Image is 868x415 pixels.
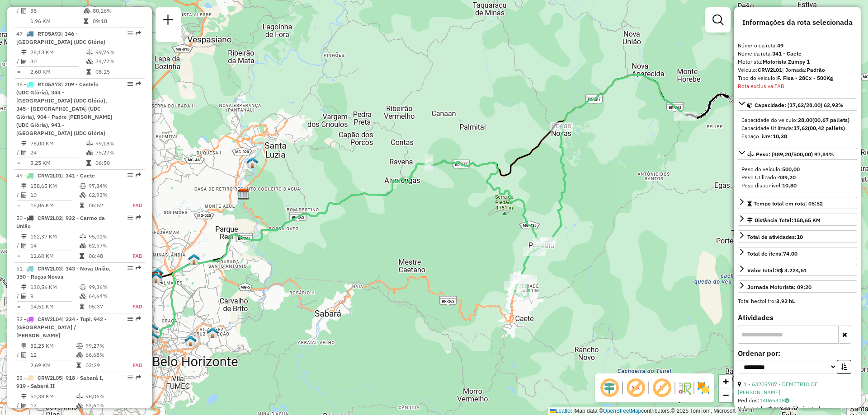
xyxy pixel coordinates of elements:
[677,381,692,395] img: Fluxo de ruas
[763,58,810,65] strong: Motorista Zumpy 1
[95,139,141,148] td: 99,18%
[738,162,857,193] div: Peso: (489,20/500,00) 97,84%
[21,8,27,14] i: Total de Atividades
[123,252,143,261] td: FAD
[738,348,857,359] label: Ordenar por:
[21,141,27,146] i: Distância Total
[88,302,123,311] td: 05:37
[21,294,27,299] i: Total de Atividades
[723,376,729,387] span: +
[782,182,797,189] strong: 10,80
[127,266,133,271] em: Opções
[782,66,825,73] span: | Jornada:
[778,174,796,181] strong: 489,20
[773,133,787,140] strong: 10,38
[747,250,797,258] div: Total de itens:
[16,81,112,136] span: 48 -
[16,148,21,157] td: /
[738,112,857,144] div: Capacidade: (17,62/28,00) 62,93%
[238,188,250,200] img: CDD Santa Luzia
[80,203,84,208] i: Tempo total em rota
[76,363,81,368] i: Tempo total em rota
[812,117,849,123] strong: (00,67 pallets)
[30,232,79,241] td: 162,37 KM
[38,214,62,221] span: CRW2L02
[85,350,123,359] td: 66,68%
[30,401,76,410] td: 12
[188,253,200,265] img: 211 UDC WCL Vila Suzana
[16,241,21,250] td: /
[80,304,84,309] i: Tempo total em rota
[719,388,732,402] a: Zoom out
[127,31,133,36] em: Opções
[95,67,141,76] td: 08:15
[95,159,141,168] td: 06:50
[16,81,112,136] span: | 209 - Castelo (UDC Glória), 344 - [GEOGRAPHIC_DATA] (UDC Glória), 345 - [GEOGRAPHIC_DATA] (UDC ...
[95,57,141,66] td: 74,77%
[152,268,164,280] img: Simulação- STA
[21,192,27,198] i: Total de Atividades
[30,341,76,350] td: 32,23 KM
[38,265,62,272] span: CRW2L03
[80,243,86,248] i: % de utilização da cubagem
[741,132,854,140] div: Espaço livre:
[80,192,86,198] i: % de utilização da cubagem
[85,401,123,410] td: 63,61%
[16,30,105,45] span: | 346 - [GEOGRAPHIC_DATA] (UDC Glória)
[136,215,141,220] em: Rota exportada
[30,302,79,311] td: 14,51 KM
[738,197,857,209] a: Tempo total em rota: 05:52
[30,361,76,370] td: 2,69 KM
[30,292,79,301] td: 9
[738,74,857,82] div: Tipo do veículo:
[16,401,21,410] td: /
[738,214,857,226] a: Distância Total:158,65 KM
[738,18,857,27] h4: Informações da rota selecionada
[88,292,123,301] td: 64,64%
[16,67,21,76] td: =
[85,341,123,350] td: 99,27%
[86,141,93,146] i: % de utilização do peso
[793,217,821,224] span: 158,65 KM
[738,66,857,74] div: Veículo:
[30,392,76,401] td: 50,38 KM
[123,361,143,370] td: FAD
[80,294,86,299] i: % de utilização da cubagem
[84,19,88,24] i: Tempo total em rota
[599,377,620,399] span: Ocultar deslocamento
[550,408,572,414] a: Leaflet
[16,17,21,26] td: =
[738,230,857,242] a: Total de atividades:10
[738,58,857,66] div: Motorista:
[738,247,857,259] a: Total de itens:74,00
[88,283,123,292] td: 99,36%
[738,405,857,413] div: Valor total: R$ 259,82
[16,374,104,389] span: | 918 - Sabará I, 919 - Sabará II
[16,159,21,168] td: =
[85,392,123,401] td: 98,06%
[797,233,803,240] strong: 10
[85,361,123,370] td: 03:29
[30,57,86,66] td: 30
[76,343,83,349] i: % de utilização do peso
[738,98,857,111] a: Capacidade: (17,62/28,00) 62,93%
[738,82,857,90] div: Rota exclusiva FAD
[755,102,844,108] span: Capacidade: (17,62/28,00) 62,93%
[696,381,711,395] img: Exibir/Ocultar setores
[123,201,143,210] td: FAD
[30,350,76,359] td: 12
[738,297,857,305] div: Total hectolitro:
[30,17,83,26] td: 1,96 KM
[16,292,21,301] td: /
[88,232,123,241] td: 95,01%
[30,283,79,292] td: 130,56 KM
[759,397,789,404] a: 14065318
[741,182,854,190] div: Peso disponível:
[741,116,854,124] div: Capacidade do veículo:
[21,183,27,189] i: Distância Total
[16,265,111,280] span: 51 -
[741,173,854,182] div: Peso Utilizado:
[738,264,857,276] a: Valor total:R$ 3.224,51
[741,124,854,132] div: Capacidade Utilizada:
[747,216,821,224] div: Distância Total:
